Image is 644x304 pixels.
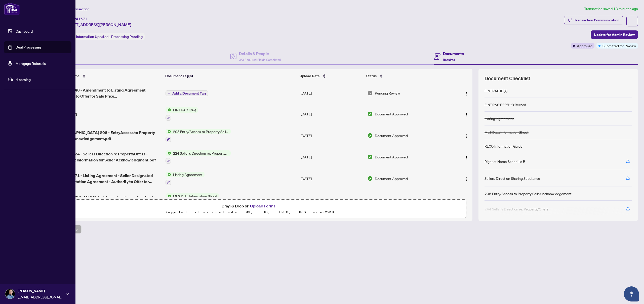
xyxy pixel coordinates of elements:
button: Status Icon208 Entry/Access to Property Seller Acknowledgement [166,129,231,142]
button: Status IconFINTRAC ID(s) [166,107,198,121]
button: Logo [462,132,470,140]
button: Add a Document Tag [166,90,208,96]
span: Update for Admin Review [594,31,635,39]
img: logo [4,3,20,15]
span: 224 Seller's Direction re: Property/Offers - Important Information for Seller Acknowledgement [171,150,231,156]
img: Document Status [367,133,373,138]
img: Logo [464,134,468,138]
img: Status Icon [166,129,171,134]
div: MLS Data Information Sheet [485,129,529,135]
td: [DATE] [299,125,365,146]
img: Logo [464,156,468,160]
span: Document Approved [375,111,408,117]
div: Right at Home Schedule B [485,159,525,164]
span: 41671 [76,17,87,21]
a: Mortgage Referrals [16,61,46,66]
span: Approved [577,43,592,49]
button: Logo [462,89,470,97]
div: Sellers Direction Sharing Substance [485,176,540,181]
button: Logo [462,175,470,183]
span: Required [443,58,455,62]
div: 208 Entry/Access to Property Seller Acknowledgement [485,191,572,196]
span: 3/3 Required Fields Completed [239,58,281,62]
button: Status Icon224 Seller's Direction re: Property/Offers - Important Information for Seller Acknowle... [166,150,231,164]
span: Pending Review [375,90,400,96]
span: Upload Date [300,73,320,79]
th: Upload Date [298,69,364,83]
span: Ontario 240 - Amendment to Listing Agreement Authority to Offer for Sale Price ChangeExtensionAme... [58,87,162,99]
h4: Documents [443,51,464,57]
span: [EMAIL_ADDRESS][DOMAIN_NAME] [18,294,63,300]
img: Document Status [367,176,373,181]
th: Status [364,69,448,83]
div: RECO Information Guide [485,143,522,149]
h4: Details & People [239,51,281,57]
a: Dashboard [16,29,33,33]
article: Transaction saved 18 minutes ago [584,6,638,12]
button: Open asap [624,286,639,301]
th: (9) File Name [56,69,163,83]
p: Supported files include .PDF, .JPG, .JPEG, .PNG under 25 MB [35,209,463,215]
span: ellipsis [630,19,634,23]
div: 244 Seller’s Direction re: Property/Offers [485,206,548,212]
span: [STREET_ADDRESS][PERSON_NAME] [62,22,131,28]
span: Document Approved [375,154,408,160]
td: [DATE] [299,83,365,103]
button: Transaction Communication [564,16,623,24]
img: Document Status [367,90,373,96]
span: rLearning [16,77,68,82]
span: View Transaction [63,7,90,11]
span: [GEOGRAPHIC_DATA] 208 - EntryAccess to Property Seller Acknowledgement.pdf [58,129,162,142]
span: Ontario 271 - Listing Agreement - Seller Designated Representation Agreement - Authority to Offer... [58,172,162,185]
button: Logo [462,153,470,161]
span: PropTx - 290 - MLS Data Information Form - Freehold - Sale.pdf [58,194,162,206]
td: [DATE] [299,146,365,168]
img: Logo [464,113,468,117]
td: [DATE] [299,168,365,189]
span: Drag & Drop or [222,203,277,209]
img: Document Status [367,154,373,160]
td: [DATE] [299,189,365,211]
div: FINTRAC ID(s) [485,88,507,94]
img: Status Icon [166,150,171,156]
th: Document Tag(s) [163,69,298,83]
td: [DATE] [299,103,365,125]
span: Document Approved [375,133,408,138]
div: Status: [62,33,145,40]
span: Ontario 224 - Sellers Direction re PropertyOffers - Important Information for Seller Acknowledgme... [58,151,162,163]
button: Add a Document Tag [166,90,208,97]
span: MLS Data Information Sheet [171,193,219,199]
img: Document Status [367,111,373,117]
span: Add a Document Tag [172,92,206,95]
span: Information Updated - Processing Pending [76,34,143,39]
div: Listing Agreement [485,116,514,121]
img: Status Icon [166,107,171,113]
img: Logo [464,177,468,181]
span: Document Checklist [485,75,530,82]
span: Document Approved [375,176,408,181]
span: plus [168,92,170,95]
span: 208 Entry/Access to Property Seller Acknowledgement [171,129,231,134]
img: Status Icon [166,193,171,199]
img: Logo [464,92,468,96]
img: Profile Icon [5,289,15,299]
span: Listing Agreement [171,172,205,177]
span: Drag & Drop orUpload FormsSupported files include .PDF, .JPG, .JPEG, .PNG under25MB [32,200,466,218]
button: Update for Admin Review [591,30,638,39]
img: Status Icon [166,172,171,177]
span: Status [366,73,377,79]
button: Upload Forms [249,203,277,209]
button: Status IconMLS Data Information Sheet [166,193,219,207]
span: [PERSON_NAME] [18,288,63,294]
span: FINTRAC ID(s) [171,107,198,113]
button: Logo [462,110,470,118]
div: FINTRAC PEP/HIO Record [485,102,526,107]
div: Transaction Communication [574,16,619,24]
span: Submitted for Review [602,43,636,49]
button: Status IconListing Agreement [166,172,205,185]
a: Deal Processing [16,45,41,50]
